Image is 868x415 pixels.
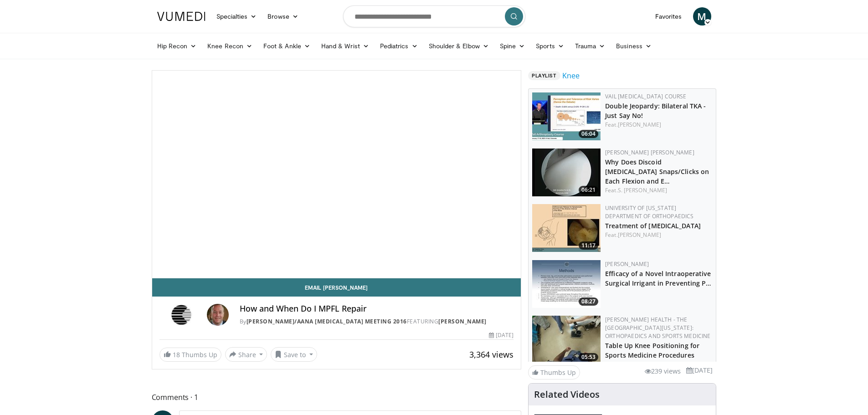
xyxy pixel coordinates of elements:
[247,318,407,325] a: [PERSON_NAME]/AANA [MEDICAL_DATA] Meeting 2016
[570,37,611,55] a: Trauma
[605,316,710,340] a: [PERSON_NAME] Health - The [GEOGRAPHIC_DATA][US_STATE]: Orthopaedics and Sports Medicine
[438,318,487,325] a: [PERSON_NAME]
[618,231,661,239] a: [PERSON_NAME]
[611,37,657,55] a: Business
[173,350,180,359] span: 18
[225,347,267,362] button: Share
[489,331,514,339] div: [DATE]
[605,221,701,230] a: Treatment of [MEDICAL_DATA]
[618,361,661,369] a: [PERSON_NAME]
[157,12,205,21] img: VuMedi Logo
[375,37,423,55] a: Pediatrics
[530,37,570,55] a: Sports
[686,365,713,375] li: [DATE]
[605,341,699,359] a: Table Up Knee Positioning for Sports Medicine Procedures
[605,186,712,195] div: Feat.
[343,5,525,27] input: Search topics, interventions
[532,149,601,196] a: 06:21
[618,186,668,194] a: S. [PERSON_NAME]
[202,37,258,55] a: Knee Recon
[605,121,712,129] div: Feat.
[423,37,494,55] a: Shoulder & Elbow
[240,318,514,326] div: By FEATURING
[159,304,203,326] img: Metcalf/AANA Arthroscopic Surgery Meeting 2016
[532,204,601,252] a: 11:17
[534,389,600,400] h4: Related Videos
[316,37,375,55] a: Hand & Wrist
[494,37,530,55] a: Spine
[605,231,712,239] div: Feat.
[605,149,694,156] a: [PERSON_NAME] [PERSON_NAME]
[579,297,598,306] span: 08:27
[240,304,514,314] h4: How and When Do I MPFL Repair
[693,7,711,26] a: M
[152,278,521,297] a: Email [PERSON_NAME]
[528,365,580,379] a: Thumbs Up
[645,366,681,376] li: 239 views
[152,37,202,55] a: Hip Recon
[262,7,304,26] a: Browse
[532,260,601,308] a: 08:27
[579,186,598,194] span: 06:21
[605,102,706,120] a: Double Jeopardy: Bilateral TKA - Just Say No!
[532,316,601,364] img: 7f53b4a9-2576-4161-893f-388107fc5203.150x105_q85_crop-smart_upscale.jpg
[605,158,709,185] a: Why Does Discoid [MEDICAL_DATA] Snaps/Clicks on Each Flexion and E…
[207,304,229,326] img: Avatar
[532,204,601,252] img: 2e49bb83-6313-49cf-9bbe-03637b969a3d.150x105_q85_crop-smart_upscale.jpg
[618,121,661,128] a: [PERSON_NAME]
[605,92,686,100] a: Vail [MEDICAL_DATA] Course
[605,204,693,220] a: University of [US_STATE] Department of Orthopaedics
[159,348,221,362] a: 18 Thumbs Up
[579,353,598,361] span: 05:53
[152,391,522,403] span: Comments 1
[258,37,316,55] a: Foot & Ankle
[532,149,601,196] img: 5498e0a3-a4cb-4475-953f-0a602e48a159.150x105_q85_crop-smart_upscale.jpg
[605,361,712,369] div: Feat.
[528,71,560,80] span: Playlist
[579,241,598,250] span: 11:17
[532,260,601,308] img: 51d3f9e4-e361-403f-9d78-b7645b3fa504.150x105_q85_crop-smart_upscale.jpg
[579,130,598,138] span: 06:04
[532,92,601,140] img: 12edab2f-f21e-45b1-97da-25706f8e62a9.150x105_q85_crop-smart_upscale.jpg
[532,92,601,140] a: 06:04
[152,71,521,278] video-js: Video Player
[605,260,649,268] a: [PERSON_NAME]
[605,269,711,287] a: Efficacy of a Novel Intraoperative Surgical Irrigant in Preventing P…
[211,7,262,26] a: Specialties
[562,70,580,81] a: Knee
[650,7,688,26] a: Favorites
[271,347,317,362] button: Save to
[469,349,514,360] span: 3,364 views
[532,316,601,364] a: 05:53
